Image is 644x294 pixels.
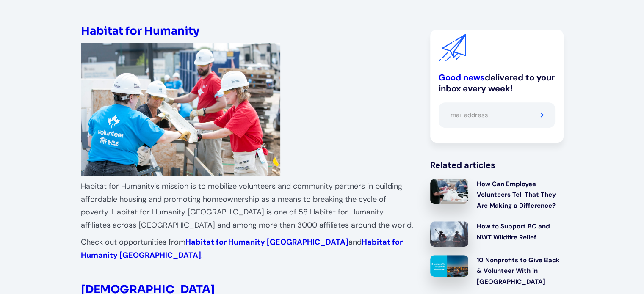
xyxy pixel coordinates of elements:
form: Email Form [439,102,555,128]
div: delivered to your inbox every week! [439,72,555,94]
p: ‍ [81,266,414,279]
div: 10 Nonprofits to Give Back & Volunteer With in [GEOGRAPHIC_DATA] [477,255,563,288]
p: ‍ [81,8,414,21]
a: Habitat for Humanity [GEOGRAPHIC_DATA] [185,237,348,247]
p: Habitat for Humanity's mission is to mobilize volunteers and community partners in building affor... [81,180,414,231]
div: How Can Employee Volunteers Tell That They Are Making a Difference? [477,179,563,212]
a: Good news [439,72,485,83]
a: How Can Employee Volunteers Tell That They Are Making a Difference? [430,179,563,213]
img: Send email button. [540,113,544,118]
a: Habitat for Humanity [81,24,199,38]
a: How to Support BC and NWT Wildfire Relief [430,222,563,247]
input: Email address [439,102,529,128]
p: Check out opportunities from and . [81,236,414,261]
a: 10 Nonprofits to Give Back & Volunteer With in [GEOGRAPHIC_DATA] [430,255,563,289]
div: How to Support BC and NWT Wildfire Relief [477,222,563,243]
div: Related articles [430,159,563,170]
input: Submit [530,102,555,128]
